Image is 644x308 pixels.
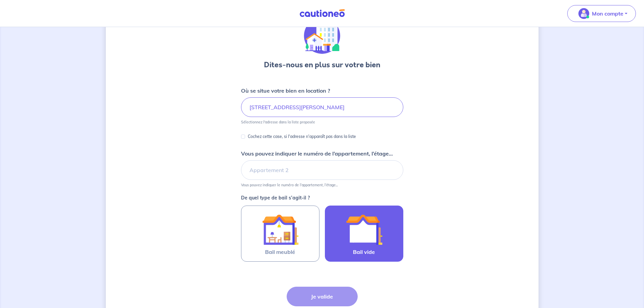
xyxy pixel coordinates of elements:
[241,87,330,95] p: Où se situe votre bien en location ?
[241,195,403,200] p: De quel type de bail s’agit-il ?
[241,97,403,117] input: 2 rue de paris, 59000 lille
[241,120,315,124] p: Sélectionnez l'adresse dans la liste proposée
[304,18,340,54] img: illu_houses.svg
[264,60,380,70] h3: Dites-nous en plus sur votre bien
[262,211,299,248] img: illu_furnished_lease.svg
[578,8,589,19] img: illu_account_valid_menu.svg
[241,149,393,158] p: Vous pouvez indiquer le numéro de l’appartement, l’étage...
[241,183,338,187] p: Vous pouvez indiquer le numéro de l’appartement, l’étage...
[567,5,636,22] button: illu_account_valid_menu.svgMon compte
[297,9,348,18] img: Cautioneo
[592,9,623,18] p: Mon compte
[265,248,295,256] span: Bail meublé
[346,211,382,248] img: illu_empty_lease.svg
[241,160,403,180] input: Appartement 2
[353,248,375,256] span: Bail vide
[248,133,356,141] p: Cochez cette case, si l'adresse n'apparaît pas dans la liste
